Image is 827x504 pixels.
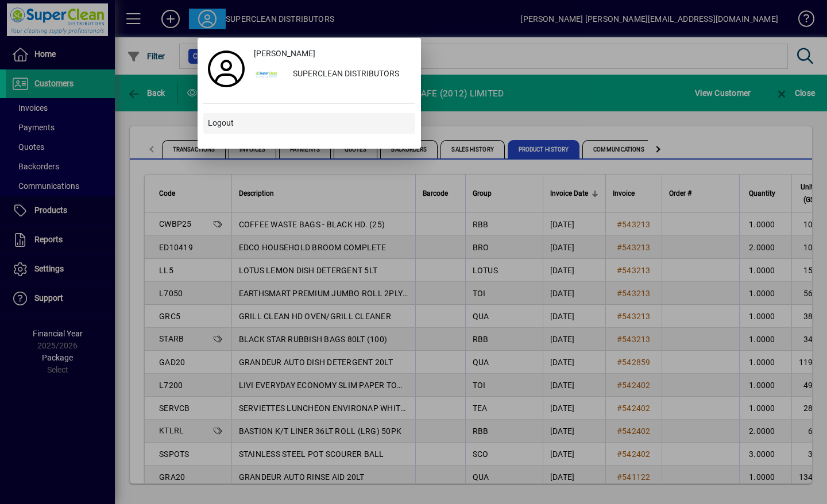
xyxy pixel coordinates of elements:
[203,59,249,79] a: Profile
[249,44,415,64] a: [PERSON_NAME]
[208,117,234,129] span: Logout
[284,64,415,85] div: SUPERCLEAN DISTRIBUTORS
[249,64,415,85] button: SUPERCLEAN DISTRIBUTORS
[203,113,415,134] button: Logout
[254,48,315,60] span: [PERSON_NAME]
